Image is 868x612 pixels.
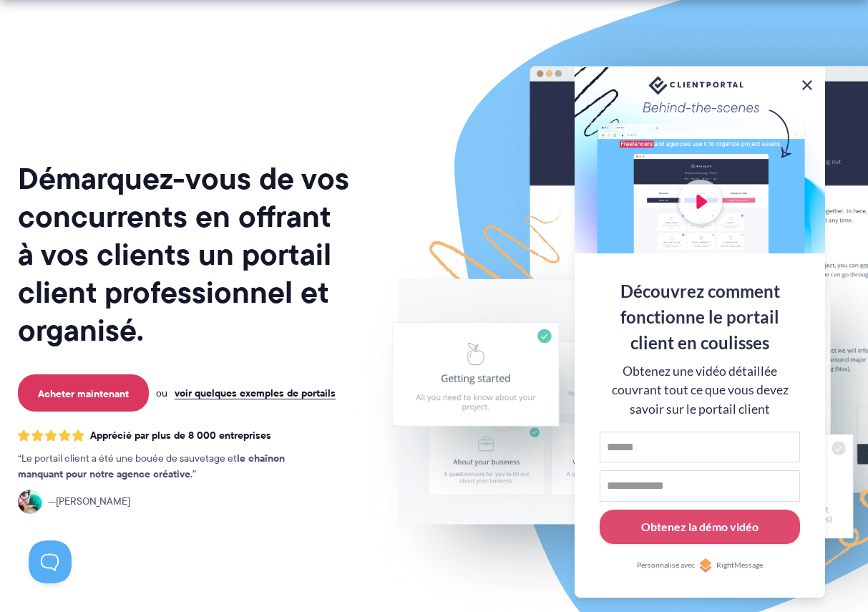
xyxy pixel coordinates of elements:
[18,374,149,412] a: Acheter maintenant
[175,385,336,401] font: voir quelques exemples de portails
[90,427,271,443] font: Apprécié par plus de 8 000 entreprises
[38,386,129,402] font: Acheter maintenant
[18,155,349,353] font: Démarquez-vous de vos concurrents en offrant à vos clients un portail client professionnel et org...
[716,560,763,569] font: RightMessage
[600,558,800,573] a: Personnalisé avecRightMessage
[698,558,713,573] img: Personnalisé avec RightMessage
[612,364,789,417] font: Obtenez une vidéo détaillée couvrant tout ce que vous devez savoir sur le portail client
[175,387,336,399] a: voir quelques exemples de portails
[190,467,192,481] font: .
[56,494,130,508] font: [PERSON_NAME]
[21,451,237,465] font: Le portail client a été une bouée de sauvetage et
[641,520,759,533] font: Obtenez la démo vidéo
[620,281,780,353] font: Découvrez comment fonctionne le portail client en coulisses
[600,510,800,545] button: Obtenez la démo vidéo
[29,540,72,583] iframe: Basculer le support client
[156,386,167,400] font: ou
[18,450,285,482] font: le chaînon manquant pour notre agence créative
[637,560,695,569] font: Personnalisé avec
